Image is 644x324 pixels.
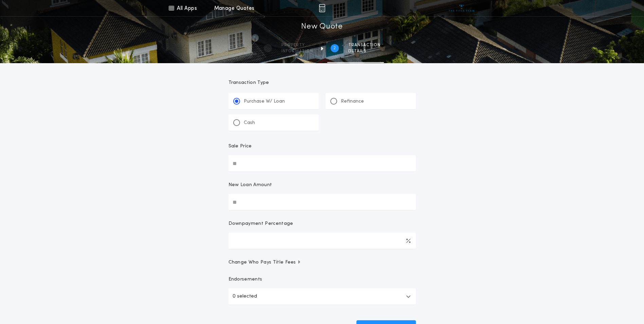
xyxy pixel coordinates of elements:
p: Refinance [341,98,364,105]
h1: New Quote [301,21,343,32]
p: Sale Price [228,143,252,150]
span: Transaction [348,42,381,48]
p: Downpayment Percentage [228,220,293,227]
p: Purchase W/ Loan [244,98,285,105]
p: Transaction Type [228,79,416,86]
p: Cash [244,120,255,126]
span: details [348,49,381,54]
img: img [319,4,325,12]
h2: 2 [333,46,336,51]
p: 0 selected [233,292,257,301]
button: 0 selected [228,288,416,305]
input: New Loan Amount [228,194,416,210]
input: Sale Price [228,155,416,172]
input: Downpayment Percentage [228,233,416,249]
p: Endorsements [228,276,416,283]
span: Property [281,42,313,48]
span: information [281,49,313,54]
span: Change Who Pays Title Fees [228,259,301,266]
img: vs-icon [449,5,474,12]
p: New Loan Amount [228,182,272,188]
button: Change Who Pays Title Fees [228,259,416,266]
